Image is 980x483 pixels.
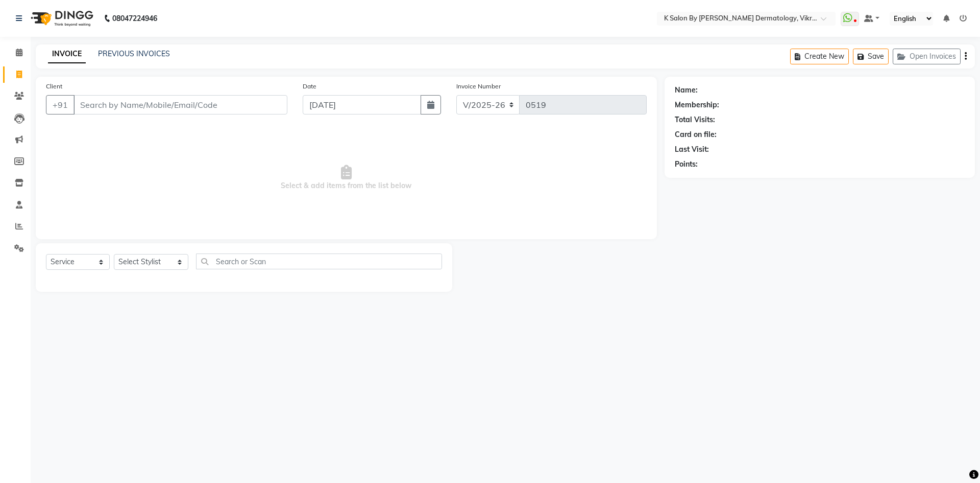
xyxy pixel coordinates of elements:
div: Membership: [675,100,719,110]
div: Points: [675,159,698,170]
div: Total Visits: [675,114,715,125]
input: Search by Name/Mobile/Email/Code [73,95,287,114]
input: Search or Scan [196,254,442,269]
b: 08047224946 [112,4,157,33]
img: logo [26,4,96,33]
a: INVOICE [48,45,86,63]
button: Create New [790,49,849,64]
div: Card on file: [675,129,717,140]
div: Name: [675,85,698,96]
label: Client [46,82,62,91]
span: Select & add items from the list below [46,127,647,229]
a: PREVIOUS INVOICES [98,49,170,58]
label: Invoice Number [456,82,501,91]
button: Open Invoices [893,49,961,64]
button: +91 [46,95,75,114]
div: Last Visit: [675,144,709,155]
label: Date [303,82,316,91]
button: Save [853,49,889,64]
